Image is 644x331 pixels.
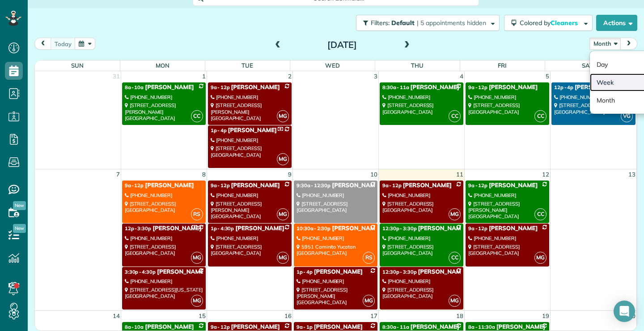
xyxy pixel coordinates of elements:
[211,94,289,100] div: [PHONE_NUMBER]
[382,192,461,198] div: [PHONE_NUMBER]
[201,169,207,180] a: 8
[468,102,547,115] div: [STREET_ADDRESS] [GEOGRAPHIC_DATA]
[277,252,289,264] span: MG
[297,244,375,257] div: 5951 Caminito Yucatan [GEOGRAPHIC_DATA]
[125,84,144,90] span: 8a - 10a
[352,15,500,31] a: Filters: Default | 5 appointments hidden
[489,225,538,232] span: [PERSON_NAME]
[277,110,289,122] span: MG
[157,268,206,275] span: [PERSON_NAME]
[418,225,467,232] span: [PERSON_NAME]
[191,110,203,122] span: CC
[125,269,156,275] span: 3:30p - 4:30p
[621,110,633,122] span: VG
[71,62,84,69] span: Sun
[297,201,375,214] div: [STREET_ADDRESS] [GEOGRAPHIC_DATA]
[314,323,363,331] span: [PERSON_NAME]
[449,110,461,122] span: CC
[575,84,623,91] span: [PERSON_NAME]
[382,235,461,241] div: [PHONE_NUMBER]
[627,169,636,180] a: 13
[145,323,194,331] span: [PERSON_NAME]
[455,169,464,180] a: 11
[363,295,375,307] span: MG
[496,323,545,331] span: [PERSON_NAME]
[228,127,276,134] span: [PERSON_NAME]
[459,71,464,82] a: 4
[403,182,452,189] span: [PERSON_NAME]
[411,323,459,331] span: [PERSON_NAME]
[112,311,121,321] a: 14
[534,110,547,122] span: CC
[13,224,26,233] span: New
[125,225,152,232] span: 12p - 3:30p
[382,244,461,257] div: [STREET_ADDRESS] [GEOGRAPHIC_DATA]
[468,244,547,257] div: [STREET_ADDRESS] [GEOGRAPHIC_DATA]
[297,287,375,306] div: [STREET_ADDRESS][PERSON_NAME] [GEOGRAPHIC_DATA]
[125,278,203,284] div: [PHONE_NUMBER]
[541,311,550,321] a: 19
[34,38,51,50] button: prev
[382,269,416,275] span: 12:30p - 3:30p
[382,201,461,214] div: [STREET_ADDRESS] [GEOGRAPHIC_DATA]
[332,182,381,189] span: [PERSON_NAME]
[297,269,313,275] span: 1p - 4p
[198,311,207,321] a: 15
[554,94,633,100] div: [PHONE_NUMBER]
[468,225,487,232] span: 9a - 12p
[449,252,461,264] span: CC
[231,323,280,331] span: [PERSON_NAME]
[468,235,547,241] div: [PHONE_NUMBER]
[382,84,409,90] span: 8:30a - 11a
[211,201,289,220] div: [STREET_ADDRESS][PERSON_NAME] [GEOGRAPHIC_DATA]
[468,201,547,220] div: [STREET_ADDRESS][PERSON_NAME] [GEOGRAPHIC_DATA]
[411,84,459,91] span: [PERSON_NAME]
[369,311,378,321] a: 17
[211,137,289,143] div: [PHONE_NUMBER]
[277,208,289,220] span: MG
[391,19,415,27] span: Default
[287,71,292,82] a: 2
[125,102,203,121] div: [STREET_ADDRESS][PERSON_NAME] [GEOGRAPHIC_DATA]
[125,182,144,189] span: 9a - 12p
[373,71,378,82] a: 3
[369,169,378,180] a: 10
[125,287,203,300] div: [STREET_ADDRESS][US_STATE] [GEOGRAPHIC_DATA]
[489,182,538,189] span: [PERSON_NAME]
[363,252,375,264] span: RS
[191,295,203,307] span: MG
[231,84,280,91] span: [PERSON_NAME]
[125,244,203,257] div: [STREET_ADDRESS] [GEOGRAPHIC_DATA]
[551,19,579,27] span: Cleaners
[382,278,461,284] div: [PHONE_NUMBER]
[241,62,253,69] span: Tue
[297,278,375,284] div: [PHONE_NUMBER]
[112,71,121,82] a: 31
[287,169,292,180] a: 9
[545,71,550,82] a: 5
[382,102,461,115] div: [STREET_ADDRESS] [GEOGRAPHIC_DATA]
[554,84,573,90] span: 12p - 4p
[297,225,330,232] span: 10:30a - 2:30p
[382,182,402,189] span: 9a - 12p
[297,324,313,330] span: 9a - 1p
[235,225,284,232] span: [PERSON_NAME]
[614,301,635,322] div: Open Intercom Messenger
[153,225,201,232] span: [PERSON_NAME]
[449,295,461,307] span: MG
[534,252,547,264] span: MG
[211,225,234,232] span: 1p - 4:30p
[411,62,424,69] span: Thu
[125,192,203,198] div: [PHONE_NUMBER]
[489,84,538,91] span: [PERSON_NAME]
[582,62,593,69] span: Sat
[211,192,289,198] div: [PHONE_NUMBER]
[620,38,637,50] button: next
[468,192,547,198] div: [PHONE_NUMBER]
[371,19,390,27] span: Filters:
[418,268,467,275] span: [PERSON_NAME]
[201,71,207,82] a: 1
[589,38,621,50] button: Month
[534,208,547,220] span: CC
[297,192,375,198] div: [PHONE_NUMBER]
